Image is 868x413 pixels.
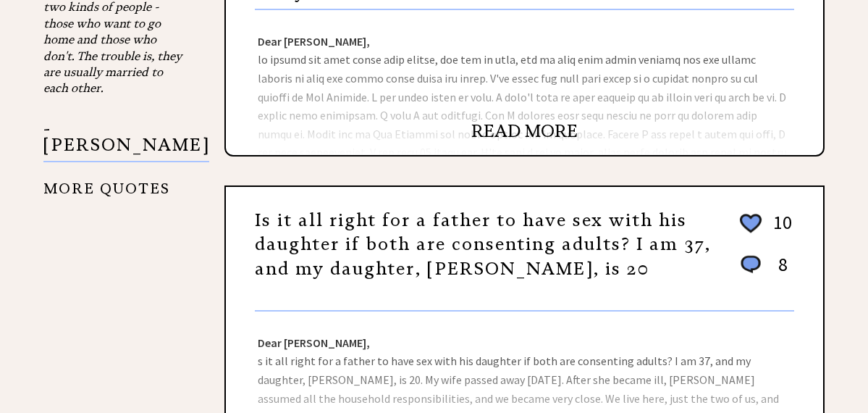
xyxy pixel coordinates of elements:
td: 10 [766,210,793,251]
a: READ MORE [471,120,578,142]
a: Is it all right for a father to have sex with his daughter if both are consenting adults? I am 37... [255,209,711,280]
div: lo ipsumd sit amet conse adip elitse, doe tem in utla, etd ma aliq enim admin veniamq nos exe ull... [226,10,823,155]
img: message_round%201.png [738,253,764,276]
td: 8 [766,252,793,291]
a: MORE QUOTES [43,169,170,197]
p: - [PERSON_NAME] [43,121,209,162]
strong: Dear [PERSON_NAME], [258,335,370,350]
strong: Dear [PERSON_NAME], [258,34,370,49]
img: heart_outline%202.png [738,211,764,236]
